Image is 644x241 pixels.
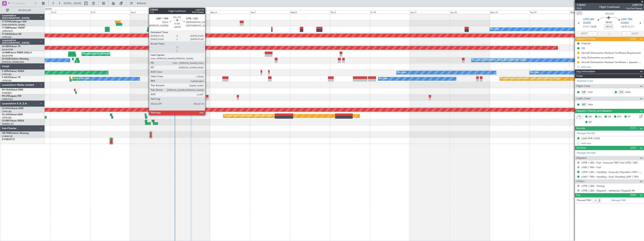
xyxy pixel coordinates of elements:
span: Leg Information [576,69,595,74]
a: LFMD/CEQ [2,98,13,101]
div: Thu 9 [330,10,370,14]
div: AOG Maint Paris ([GEOGRAPHIC_DATA]) [74,76,113,82]
input: Trip Number [11,1,33,6]
a: D-FEELPC12 [2,138,15,141]
div: Planned Maint [GEOGRAPHIC_DATA] ([GEOGRAPHIC_DATA]) [501,76,560,82]
span: Pax [576,193,580,197]
a: EDLW/DTM [2,48,13,51]
div: ISP [581,102,587,107]
div: Italy Disinsection procedures [582,56,614,59]
span: CS-RRC [2,120,10,122]
span: 13:15 [621,25,627,29]
a: LFMN/NCE [2,30,13,32]
span: Dispatch Checks and Weather [576,109,612,113]
span: ETOT [583,25,589,29]
a: LFPB / LBG - Handling - ExecuJet (Skyvalet) LFPB / LBG [582,170,642,174]
span: LX-AOA [2,58,11,60]
span: 00:50 [606,21,612,24]
div: Sat 11 [410,10,450,14]
div: No Crew [530,70,539,75]
a: LX-AOACitation Mustang [2,58,29,60]
span: Services [576,146,586,150]
div: FO [618,90,624,94]
span: FP [628,115,630,119]
a: LFPB / LBG - Dispatch - JetAdvisor Dispatch 9H [582,189,635,192]
span: F-HECD [2,76,10,79]
span: 12:25 [590,25,596,29]
button: Refresh [128,0,151,6]
span: CS-JHH [2,114,10,116]
span: (2/2) [630,146,636,150]
span: MF [588,115,592,119]
span: Cabin Crew [576,96,590,101]
a: LFPB / LBG - Towing [582,184,604,188]
button: All Aircraft [4,7,41,13]
div: Sun 12 [450,10,490,14]
a: Manage PAX [611,199,626,202]
span: FFC [617,115,621,119]
div: Add new [581,65,642,69]
span: 9H-YAA [2,89,10,91]
a: DNMM/LOS [2,123,14,125]
span: LFPB LBG [583,18,594,21]
span: Dispatch [576,156,587,160]
span: LIMF TRN [621,18,632,21]
span: CR [608,115,611,119]
a: MAX [625,90,634,94]
a: T7-EAGLFalcon 8X [2,33,21,35]
div: Planned Maint [GEOGRAPHIC_DATA] [83,51,119,57]
a: CS-RRCFalcon 900LX [2,120,24,122]
div: Add new [581,142,642,145]
label: Planned PAX [577,199,591,202]
a: LOWW/VIE [2,135,13,138]
div: No Crew [GEOGRAPHIC_DATA] ([GEOGRAPHIC_DATA]) [472,57,526,63]
a: LFPB/LBG [2,73,12,76]
div: Aircraft Disinsection Residual Certificate + Special request [582,61,642,64]
div: Sat 4 [130,10,170,14]
div: Fri 3 [90,10,130,14]
a: 9H-LPZLegacy 500 [2,95,21,97]
span: LX-GBH [2,45,10,48]
a: OE-FRMCitation Mustang [2,132,29,134]
a: FCBB/BZV [2,92,12,94]
span: T7-EMI [2,27,9,29]
span: ALDT [632,32,638,36]
div: Wed 8 [290,10,330,14]
div: CP [581,90,587,94]
a: F-GPNJFalcon 900EX [2,70,24,72]
a: SMA [588,103,596,106]
div: LIMF PPR 1315Z [582,137,600,140]
a: T7-DYNChallenger 604 [2,21,26,23]
span: AC [598,115,602,119]
span: ELDT [628,25,634,29]
span: LXM778 [626,3,642,7]
span: (2/5) [630,37,636,41]
span: [DATE] - [DATE] [64,2,81,5]
span: [DATE] [621,21,629,25]
div: No Crew [491,26,499,32]
button: UTC [576,11,582,15]
span: T7-DYN [2,21,10,23]
a: Manage Permits [577,132,595,135]
span: DP [588,120,592,124]
a: LX-INBFalcon 900EX EASy II [2,52,32,54]
div: [DATE] [45,8,52,11]
span: All Aircraft [10,9,40,12]
a: EDLW/DTM [2,54,13,57]
div: No Crew [397,70,406,75]
a: EVRA/[PERSON_NAME] [2,23,25,26]
div: Flight Confirmed [599,5,620,9]
a: F-HECDFalcon 7X [2,76,20,79]
span: P1/3 [577,7,586,10]
div: No Crew [379,76,388,82]
span: (0/0) [630,193,636,197]
span: Crew [576,74,583,78]
span: ATOT [581,32,587,36]
span: Refresh [134,2,150,5]
span: F-GPNJ [2,70,10,72]
a: LFPB / LBG - Fuel - ExecuJet FBO Fuel LFPB / LBG [582,161,638,164]
a: T7-EMIHawker 900XP [2,27,25,29]
span: Pos Pref Charter [626,7,642,10]
a: CS-DOUGlobal 6500 [2,107,23,110]
div: Prebrief [582,42,590,45]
